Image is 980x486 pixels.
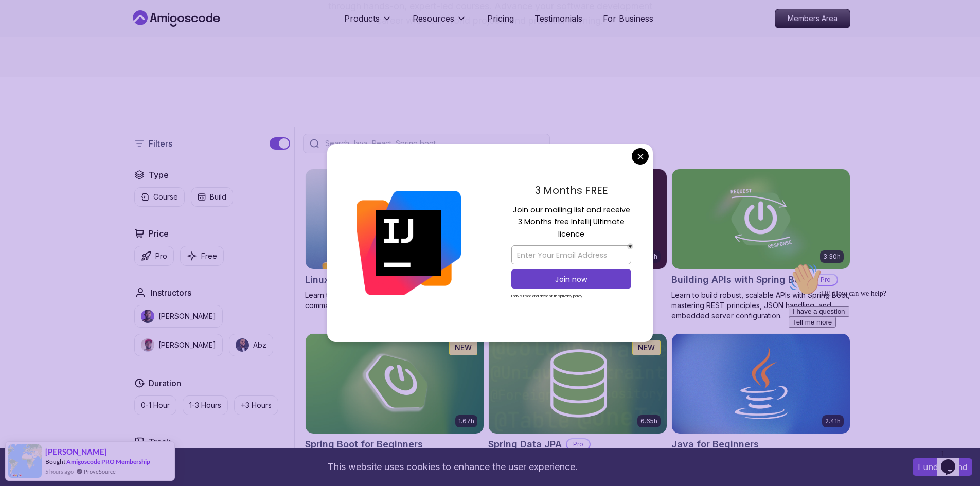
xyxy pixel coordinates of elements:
p: NEW [638,343,655,353]
h2: Type [149,169,169,181]
a: Amigoscode PRO Membership [66,458,150,465]
p: 6.65h [640,417,657,425]
button: Build [191,187,233,207]
h2: Price [149,227,169,240]
p: +3 Hours [241,400,272,410]
a: Spring Boot for Beginners card1.67hNEWSpring Boot for BeginnersBuild a CRUD API with Spring Boot ... [305,333,484,475]
div: This website uses cookies to enhance the user experience. [8,456,897,478]
img: Spring Data JPA card [489,334,667,434]
p: Filters [149,137,172,150]
img: provesource social proof notification image [8,444,42,478]
a: Building APIs with Spring Boot card3.30hBuilding APIs with Spring BootProLearn to build robust, s... [671,169,850,321]
h2: Track [149,436,171,448]
p: Free [201,251,217,261]
button: Resources [413,12,467,33]
a: For Business [603,12,653,25]
p: Abz [253,340,266,350]
img: instructor img [141,338,154,352]
h2: Spring Data JPA [488,437,562,452]
p: Build [210,192,226,202]
h2: Instructors [151,286,191,299]
p: 0-1 Hour [141,400,170,410]
p: NEW [455,343,472,353]
p: Pro [155,251,167,261]
p: [PERSON_NAME] [158,340,216,350]
h2: Duration [149,377,181,389]
a: Testimonials [534,12,582,25]
p: Pro [567,439,590,449]
a: Pricing [487,12,514,25]
button: Tell me more [4,58,51,69]
input: Search Java, React, Spring boot ... [323,138,543,149]
a: ProveSource [84,467,116,476]
p: Course [153,192,178,202]
p: Members Area [775,9,850,28]
p: Products [344,12,380,25]
span: Bought [45,458,65,465]
img: :wave: [4,4,37,37]
p: [PERSON_NAME] [158,311,216,321]
h2: Java for Beginners [671,437,759,452]
iframe: chat widget [785,259,970,440]
img: Java for Beginners card [672,334,850,434]
p: Learn to build robust, scalable APIs with Spring Boot, mastering REST principles, JSON handling, ... [671,290,850,321]
h2: Spring Boot for Beginners [305,437,423,452]
p: 3.30h [823,253,841,261]
button: instructor img[PERSON_NAME] [134,334,223,356]
button: instructor img[PERSON_NAME] [134,305,223,328]
button: +3 Hours [234,395,278,415]
p: Resources [413,12,454,25]
button: 0-1 Hour [134,395,176,415]
span: Hi! How can we help? [4,31,102,39]
button: Free [180,246,224,266]
button: Accept cookies [913,458,972,476]
a: Members Area [775,9,850,28]
button: instructor imgAbz [229,334,273,356]
button: 1-3 Hours [183,395,228,415]
p: 1-3 Hours [189,400,221,410]
h2: Building APIs with Spring Boot [671,273,809,287]
span: 5 hours ago [45,467,74,476]
div: 👋Hi! How can we help?I have a questionTell me more [4,4,189,69]
p: 1.67h [458,417,474,425]
button: Products [344,12,392,33]
iframe: chat widget [937,445,970,476]
a: Spring Data JPA card6.65hNEWSpring Data JPAProMaster database management, advanced querying, and ... [488,333,667,475]
button: Pro [134,246,174,266]
img: instructor img [141,310,154,323]
h2: Linux Fundamentals [305,273,396,287]
span: [PERSON_NAME] [45,447,107,456]
button: Course [134,187,185,207]
img: Spring Boot for Beginners card [306,334,484,434]
p: Learn the fundamentals of Linux and how to use the command line [305,290,484,311]
img: instructor img [236,338,249,352]
button: I have a question [4,47,65,58]
img: Building APIs with Spring Boot card [672,169,850,269]
a: Java for Beginners card2.41hJava for BeginnersBeginner-friendly Java course for essential program... [671,333,850,475]
a: Linux Fundamentals card6.00hLinux FundamentalsProLearn the fundamentals of Linux and how to use t... [305,169,484,311]
img: Linux Fundamentals card [306,169,484,269]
